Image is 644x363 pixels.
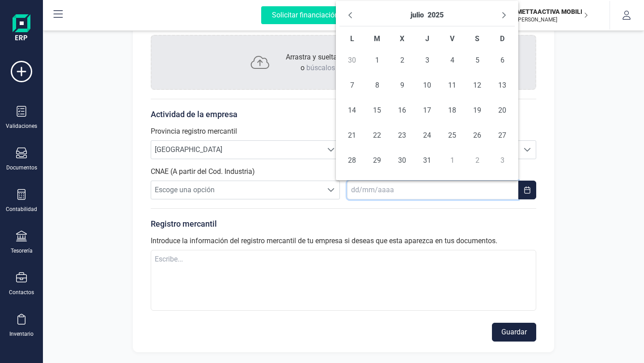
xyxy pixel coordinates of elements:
[393,127,411,144] span: 23
[393,101,411,119] span: 16
[343,8,357,22] button: Previous Month
[443,101,461,119] span: 18
[151,108,536,121] p: Actividad de la empresa
[393,152,411,169] span: 30
[390,98,415,123] td: 16/07/2025
[6,206,37,213] div: Contabilidad
[415,123,440,148] td: 24/07/2025
[151,35,536,90] div: Arrastra y suelta los documentos aquío búscalos en tus archivos.
[9,289,34,296] div: Contactos
[518,181,536,199] button: Choose Date
[418,101,436,119] span: 17
[418,76,436,94] span: 10
[339,48,364,73] td: 30/06/2025
[497,8,511,22] button: Next Month
[368,76,386,94] span: 8
[465,148,490,173] td: 02/08/2025
[440,73,465,98] td: 11/07/2025
[465,48,490,73] td: 05/07/2025
[415,73,440,98] td: 10/07/2025
[440,123,465,148] td: 25/07/2025
[343,152,361,169] span: 28
[6,164,37,171] div: Documentos
[250,1,360,30] button: Solicitar financiación
[517,16,588,23] p: [PERSON_NAME]
[465,73,490,98] td: 12/07/2025
[364,148,390,173] td: 29/07/2025
[343,76,361,94] span: 7
[364,98,390,123] td: 15/07/2025
[347,181,518,199] input: dd/mm/aaaa
[490,148,515,173] td: 03/08/2025
[364,73,390,98] td: 08/07/2025
[339,148,364,173] td: 28/07/2025
[368,152,386,169] span: 29
[418,127,436,144] span: 24
[151,236,497,246] label: Introduce la información del registro mercantil de tu empresa si deseas que esta aparezca en tus ...
[493,101,511,119] span: 20
[517,7,588,16] p: METTAACTIVA MOBILITY SL
[468,127,486,144] span: 26
[339,98,364,123] td: 14/07/2025
[151,218,536,230] p: Registro mercantil
[336,1,518,180] div: Choose Date
[393,76,411,94] span: 9
[468,101,486,119] span: 19
[415,98,440,123] td: 17/07/2025
[468,51,486,69] span: 5
[475,34,479,43] span: S
[415,148,440,173] td: 31/07/2025
[368,51,386,69] span: 1
[350,34,354,43] span: L
[306,63,386,72] span: búscalos en tus archivos.
[411,8,424,22] button: Choose Month
[339,73,364,98] td: 07/07/2025
[425,34,429,43] span: J
[492,323,536,342] button: Guardar
[390,48,415,73] td: 02/07/2025
[440,98,465,123] td: 18/07/2025
[500,34,504,43] span: D
[151,166,255,177] label: CNAE (A partir del Cod. Industria)
[493,76,511,94] span: 13
[393,51,411,69] span: 2
[343,101,361,119] span: 14
[450,34,454,43] span: V
[368,127,386,144] span: 22
[468,76,486,94] span: 12
[6,122,37,130] div: Validaciones
[261,6,349,24] div: Solicitar financiación
[151,181,322,199] span: Escoge una opción
[374,34,380,43] span: M
[343,127,361,144] span: 21
[490,98,515,123] td: 20/07/2025
[490,123,515,148] td: 27/07/2025
[368,101,386,119] span: 15
[418,152,436,169] span: 31
[364,123,390,148] td: 22/07/2025
[440,48,465,73] td: 04/07/2025
[443,51,461,69] span: 4
[390,123,415,148] td: 23/07/2025
[428,8,444,22] button: Choose Year
[418,51,436,69] span: 3
[13,14,30,43] img: Logo Finanedi
[364,48,390,73] td: 01/07/2025
[465,123,490,148] td: 26/07/2025
[11,247,33,254] div: Tesorería
[484,1,599,30] button: MEMETTAACTIVA MOBILITY SL[PERSON_NAME]
[493,127,511,144] span: 27
[415,48,440,73] td: 03/07/2025
[286,53,405,72] span: Arrastra y suelta los documentos aquí o
[400,34,404,43] span: X
[465,98,490,123] td: 19/07/2025
[440,148,465,173] td: 01/08/2025
[490,48,515,73] td: 06/07/2025
[9,330,34,338] div: Inventario
[339,123,364,148] td: 21/07/2025
[443,127,461,144] span: 25
[390,73,415,98] td: 09/07/2025
[151,126,237,137] label: Provincia registro mercantil
[151,141,322,159] span: [GEOGRAPHIC_DATA]
[490,73,515,98] td: 13/07/2025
